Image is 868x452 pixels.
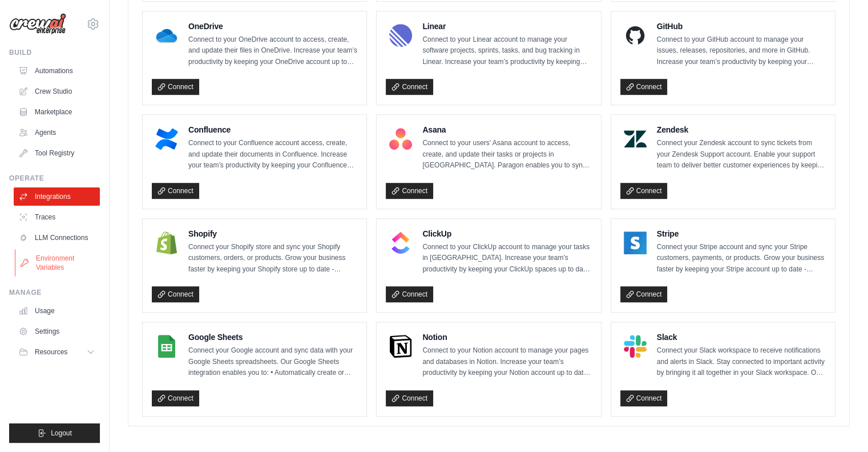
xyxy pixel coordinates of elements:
[14,229,100,247] a: LLM Connections
[657,228,826,239] h4: Stripe
[152,390,199,406] a: Connect
[657,242,826,275] p: Connect your Stripe account and sync your Stripe customers, payments, or products. Grow your busi...
[9,13,66,35] img: Logo
[624,231,647,254] img: Stripe Logo
[624,127,647,150] img: Zendesk Logo
[422,124,591,135] h4: Asana
[624,24,647,47] img: GitHub Logo
[14,103,100,121] a: Marketplace
[15,249,101,277] a: Environment Variables
[188,21,357,32] h4: OneDrive
[422,228,591,239] h4: ClickUp
[422,242,591,275] p: Connect to your ClickUp account to manage your tasks in [GEOGRAPHIC_DATA]. Increase your team’s p...
[386,286,433,302] a: Connect
[35,347,67,357] span: Resources
[152,183,199,199] a: Connect
[51,429,72,438] span: Logout
[389,24,412,47] img: Linear Logo
[188,345,357,379] p: Connect your Google account and sync data with your Google Sheets spreadsheets. Our Google Sheets...
[620,183,668,199] a: Connect
[620,286,668,302] a: Connect
[422,34,591,68] p: Connect to your Linear account to manage your software projects, sprints, tasks, and bug tracking...
[9,174,100,183] div: Operate
[188,138,357,171] p: Connect to your Confluence account access, create, and update their documents in Confluence. Incr...
[14,208,100,226] a: Traces
[657,21,826,32] h4: GitHub
[188,34,357,68] p: Connect to your OneDrive account to access, create, and update their files in OneDrive. Increase ...
[657,331,826,343] h4: Slack
[9,48,100,57] div: Build
[14,82,100,101] a: Crew Studio
[386,390,433,406] a: Connect
[657,34,826,68] p: Connect to your GitHub account to manage your issues, releases, repositories, and more in GitHub....
[188,228,357,239] h4: Shopify
[155,231,178,254] img: Shopify Logo
[386,79,433,95] a: Connect
[386,183,433,199] a: Connect
[14,123,100,142] a: Agents
[14,62,100,80] a: Automations
[422,331,591,343] h4: Notion
[188,331,357,343] h4: Google Sheets
[620,390,668,406] a: Connect
[14,302,100,320] a: Usage
[422,21,591,32] h4: Linear
[624,335,647,358] img: Slack Logo
[14,322,100,341] a: Settings
[155,335,178,358] img: Google Sheets Logo
[657,345,826,379] p: Connect your Slack workspace to receive notifications and alerts in Slack. Stay connected to impo...
[9,288,100,297] div: Manage
[14,343,100,361] button: Resources
[422,345,591,379] p: Connect to your Notion account to manage your pages and databases in Notion. Increase your team’s...
[9,423,100,443] button: Logout
[188,124,357,135] h4: Confluence
[155,127,178,150] img: Confluence Logo
[14,187,100,206] a: Integrations
[657,124,826,135] h4: Zendesk
[620,79,668,95] a: Connect
[152,286,199,302] a: Connect
[188,242,357,275] p: Connect your Shopify store and sync your Shopify customers, orders, or products. Grow your busine...
[155,24,178,47] img: OneDrive Logo
[14,144,100,162] a: Tool Registry
[657,138,826,171] p: Connect your Zendesk account to sync tickets from your Zendesk Support account. Enable your suppo...
[389,127,412,150] img: Asana Logo
[389,335,412,358] img: Notion Logo
[152,79,199,95] a: Connect
[389,231,412,254] img: ClickUp Logo
[422,138,591,171] p: Connect to your users’ Asana account to access, create, and update their tasks or projects in [GE...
